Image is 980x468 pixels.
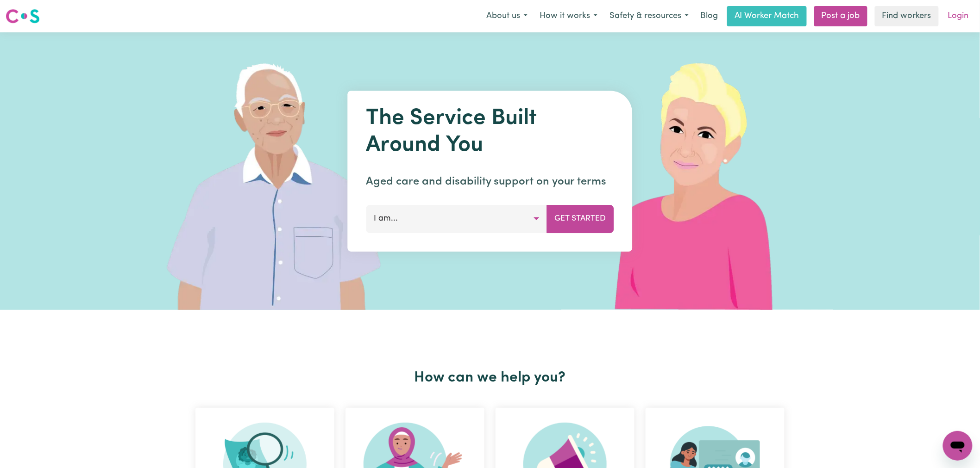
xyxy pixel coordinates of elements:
p: Aged care and disability support on your terms [366,173,614,190]
button: How it works [534,6,603,26]
h1: The Service Built Around You [366,105,614,159]
h2: How can we help you? [190,369,790,387]
a: Login [942,6,974,26]
a: Careseekers logo [6,6,40,27]
a: Post a job [814,6,867,26]
button: Get Started [547,205,614,233]
button: Safety & resources [603,6,695,26]
a: Find workers [875,6,939,26]
iframe: Button to launch messaging window [943,431,973,461]
a: Blog [695,6,723,26]
button: About us [480,6,534,26]
button: I am... [366,205,547,233]
a: AI Worker Match [727,6,807,26]
img: Careseekers logo [6,8,40,25]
